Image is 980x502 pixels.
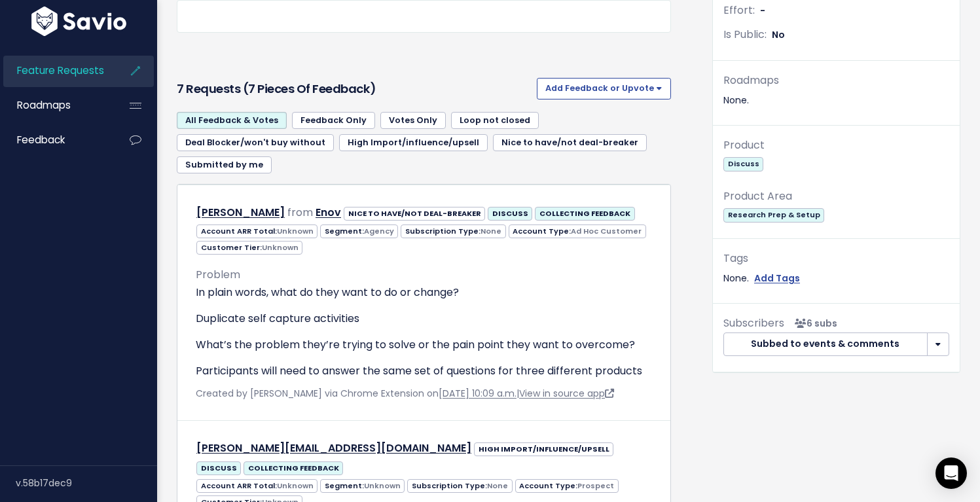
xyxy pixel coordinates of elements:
span: Problem [196,267,240,282]
span: None [487,480,508,491]
a: High Import/influence/upsell [339,134,488,151]
span: Account ARR Total: [196,479,318,493]
span: None [481,226,501,236]
span: Account ARR Total: [196,224,318,238]
strong: DISCUSS [201,463,237,473]
a: [DATE] 10:09 a.m. [439,387,517,400]
div: Roadmaps [723,71,949,90]
a: Add Tags [754,270,800,287]
a: All Feedback & Votes [177,112,287,129]
span: Unknown [277,480,314,491]
a: [PERSON_NAME] [196,205,285,220]
div: Product Area [723,187,949,206]
img: logo-white.9d6f32f41409.svg [28,7,130,36]
span: Prospect [577,480,614,491]
span: Is Public: [723,27,767,42]
span: Agency [364,226,394,236]
p: Participants will need to answer the same set of questions for three different products [196,363,652,379]
a: Roadmaps [3,90,109,120]
a: [PERSON_NAME][EMAIL_ADDRESS][DOMAIN_NAME] [196,440,471,456]
p: What’s the problem they’re trying to solve or the pain point they want to overcome? [196,337,652,353]
span: Subscription Type: [407,479,512,493]
span: Feature Requests [17,63,104,77]
a: Enov [316,205,341,220]
span: Research Prep & Setup [723,208,824,222]
span: Customer Tier: [196,241,302,255]
span: Created by [PERSON_NAME] via Chrome Extension on | [196,387,614,400]
a: View in source app [519,387,614,400]
span: from [287,205,313,220]
a: Loop not closed [451,112,539,129]
span: Roadmaps [17,98,71,112]
h3: 7 Requests (7 pieces of Feedback) [177,80,532,98]
span: Unknown [364,480,401,491]
strong: COLLECTING FEEDBACK [539,208,630,219]
span: Account Type: [515,479,619,493]
p: In plain words, what do they want to do or change? [196,285,652,300]
span: Ad Hoc Customer [571,226,642,236]
strong: NICE TO HAVE/NOT DEAL-BREAKER [348,208,481,219]
span: Discuss [723,157,763,171]
div: Tags [723,249,949,268]
a: Feedback Only [292,112,375,129]
span: Segment: [320,224,398,238]
span: Segment: [320,479,405,493]
span: Effort: [723,3,755,18]
a: Feature Requests [3,56,109,86]
span: Unknown [277,226,314,236]
p: Duplicate self capture activities [196,311,652,327]
span: Feedback [17,133,65,147]
a: Feedback [3,125,109,155]
div: v.58b17dec9 [16,466,157,500]
strong: HIGH IMPORT/INFLUENCE/UPSELL [479,444,609,454]
div: None. [723,270,949,287]
div: Open Intercom Messenger [935,457,967,489]
span: Subscribers [723,315,784,331]
strong: COLLECTING FEEDBACK [248,463,339,473]
div: Product [723,136,949,155]
a: Submitted by me [177,156,272,173]
span: No [772,28,785,41]
strong: DISCUSS [492,208,528,219]
div: None. [723,92,949,109]
span: - [760,4,765,17]
span: <p><strong>Subscribers</strong><br><br> - Kelly Kendziorski<br> - Migui Franco<br> - Carolina Coc... [789,317,837,330]
span: Unknown [262,242,299,253]
a: Nice to have/not deal-breaker [493,134,647,151]
span: Account Type: [509,224,646,238]
button: Add Feedback or Upvote [537,78,671,99]
span: Subscription Type: [401,224,505,238]
a: Votes Only [380,112,446,129]
a: Deal Blocker/won't buy without [177,134,334,151]
button: Subbed to events & comments [723,332,928,356]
